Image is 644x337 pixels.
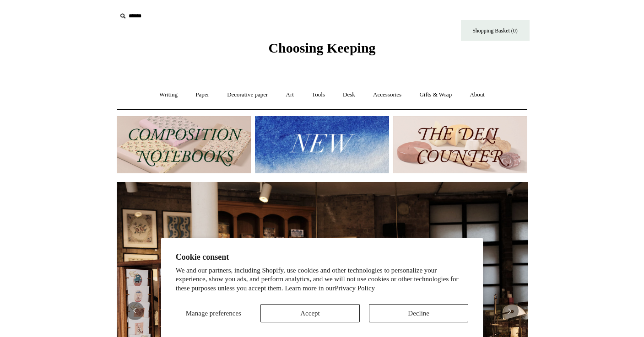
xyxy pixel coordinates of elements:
[126,302,144,320] button: Previous
[365,83,410,107] a: Accessories
[186,310,241,317] span: Manage preferences
[393,116,527,173] img: The Deli Counter
[278,83,302,107] a: Art
[187,83,217,107] a: Paper
[268,40,375,55] span: Choosing Keeping
[219,83,276,107] a: Decorative paper
[411,83,460,107] a: Gifts & Wrap
[176,252,469,262] h2: Cookie consent
[335,284,375,292] a: Privacy Policy
[335,83,363,107] a: Desk
[369,304,468,322] button: Decline
[117,116,251,173] img: 202302 Composition ledgers.jpg__PID:69722ee6-fa44-49dd-a067-31375e5d54ec
[260,304,360,322] button: Accept
[461,20,530,41] a: Shopping Basket (0)
[303,83,333,107] a: Tools
[268,48,375,54] a: Choosing Keeping
[176,266,469,293] p: We and our partners, including Shopify, use cookies and other technologies to personalize your ex...
[255,116,389,173] img: New.jpg__PID:f73bdf93-380a-4a35-bcfe-7823039498e1
[461,83,493,107] a: About
[151,83,186,107] a: Writing
[176,304,251,322] button: Manage preferences
[500,302,519,320] button: Next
